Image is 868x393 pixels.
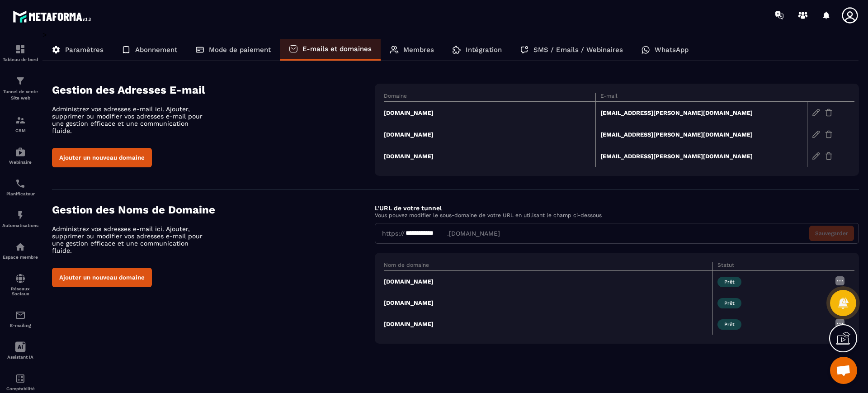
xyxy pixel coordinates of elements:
[533,46,623,54] p: SMS / Emails / Webinaires
[595,123,807,145] td: [EMAIL_ADDRESS][PERSON_NAME][DOMAIN_NAME]
[384,262,712,271] th: Nom de domaine
[2,355,38,360] p: Assistant IA
[52,148,152,167] button: Ajouter un nouveau domaine
[835,318,845,329] img: more
[52,225,210,254] p: Administrez vos adresses e-mail ici. Ajouter, supprimer ou modifier vos adresses e-mail pour une ...
[15,44,26,55] img: formation
[595,93,807,102] th: E-mail
[717,298,741,308] span: Prêt
[717,277,741,287] span: Prêt
[2,255,38,260] p: Espace membre
[2,266,38,303] a: social-networksocial-networkRéseaux Sociaux
[15,310,26,321] img: email
[812,152,820,160] img: edit-gr.78e3acdd.svg
[375,204,442,212] label: L'URL de votre tunnel
[2,323,38,328] p: E-mailing
[15,241,26,252] img: automations
[384,145,595,167] td: [DOMAIN_NAME]
[15,273,26,284] img: social-network
[2,140,38,171] a: automationsautomationsWebinaire
[15,76,26,86] img: formation
[2,89,38,101] p: Tunnel de vente Site web
[825,152,833,160] img: trash-gr.2c9399ab.svg
[13,8,94,25] img: logo
[825,109,833,117] img: trash-gr.2c9399ab.svg
[15,210,26,221] img: automations
[384,123,595,145] td: [DOMAIN_NAME]
[466,46,502,54] p: Intégration
[209,46,271,54] p: Mode de paiement
[384,102,595,124] td: [DOMAIN_NAME]
[135,46,177,54] p: Abonnement
[302,45,372,53] p: E-mails et domaines
[384,93,595,102] th: Domaine
[2,128,38,133] p: CRM
[812,109,820,117] img: edit-gr.78e3acdd.svg
[830,357,857,384] div: Ouvrir le chat
[65,46,104,54] p: Paramètres
[2,235,38,266] a: automationsautomationsEspace membre
[2,203,38,235] a: automationsautomationsAutomatisations
[2,223,38,228] p: Automatisations
[2,335,38,366] a: Assistant IA
[15,115,26,126] img: formation
[42,30,859,357] div: >
[595,145,807,167] td: [EMAIL_ADDRESS][PERSON_NAME][DOMAIN_NAME]
[15,178,26,189] img: scheduler
[2,286,38,296] p: Réseaux Sociaux
[2,303,38,335] a: emailemailE-mailing
[384,271,712,293] td: [DOMAIN_NAME]
[712,262,830,271] th: Statut
[655,46,689,54] p: WhatsApp
[2,386,38,391] p: Comptabilité
[375,212,859,218] p: Vous pouvez modifier le sous-domaine de votre URL en utilisant le champ ci-dessous
[812,130,820,138] img: edit-gr.78e3acdd.svg
[2,191,38,196] p: Planificateur
[2,37,38,69] a: formationformationTableau de bord
[2,108,38,140] a: formationformationCRM
[2,160,38,165] p: Webinaire
[2,69,38,108] a: formationformationTunnel de vente Site web
[835,275,845,286] img: more
[403,46,434,54] p: Membres
[52,268,152,287] button: Ajouter un nouveau domaine
[52,84,375,96] h4: Gestion des Adresses E-mail
[15,147,26,157] img: automations
[825,130,833,138] img: trash-gr.2c9399ab.svg
[595,102,807,124] td: [EMAIL_ADDRESS][PERSON_NAME][DOMAIN_NAME]
[717,319,741,330] span: Prêt
[2,57,38,62] p: Tableau de bord
[384,313,712,335] td: [DOMAIN_NAME]
[2,171,38,203] a: schedulerschedulerPlanificateur
[384,292,712,313] td: [DOMAIN_NAME]
[52,105,210,134] p: Administrez vos adresses e-mail ici. Ajouter, supprimer ou modifier vos adresses e-mail pour une ...
[15,373,26,384] img: accountant
[52,204,375,216] h4: Gestion des Noms de Domaine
